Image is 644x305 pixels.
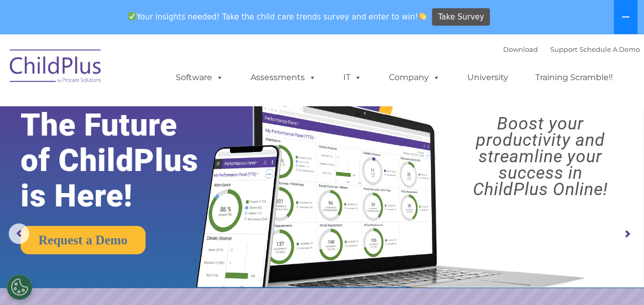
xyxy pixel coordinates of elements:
a: Training Scramble!! [525,67,623,88]
font: | [503,45,640,53]
span: Take Survey [438,8,484,26]
img: 👏 [419,12,426,20]
a: Schedule A Demo [579,45,640,53]
a: Support [550,45,577,53]
a: Download [503,45,538,53]
a: Request a Demo [20,226,146,254]
rs-layer: The Future of ChildPlus is Here! [20,107,226,214]
a: IT [333,67,372,88]
a: University [457,67,518,88]
a: Take Survey [432,8,490,26]
a: Company [379,67,450,88]
img: ChildPlus by Procare Solutions [5,42,107,93]
a: Software [165,67,234,88]
a: Assessments [240,67,326,88]
rs-layer: Boost your productivity and streamline your success in ChildPlus Online! [445,115,636,197]
button: Cookies Settings [7,274,32,300]
img: ✅ [128,12,136,20]
span: Phone number [142,110,186,118]
span: Last name [142,68,174,75]
span: Your insights needed! Take the child care trends survey and enter to win! [124,7,431,27]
